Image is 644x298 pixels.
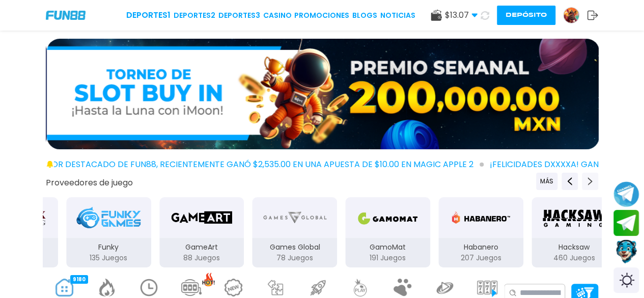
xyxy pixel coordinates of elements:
img: casual_light.webp [266,279,286,296]
a: Promociones [294,10,349,21]
img: GameArt [170,203,234,232]
img: pragmatic_light.webp [350,279,371,296]
p: GamoMat [345,242,430,253]
img: home_active.webp [54,279,75,296]
a: NOTICIAS [380,10,415,21]
p: 191 Juegos [345,253,430,263]
p: 135 Juegos [66,253,151,263]
button: Depósito [497,6,555,25]
p: 78 Juegos [253,253,338,263]
p: Hacksaw [531,242,617,253]
img: slots_light.webp [477,279,497,296]
button: Proveedores de juego [46,177,133,188]
p: 207 Juegos [438,253,523,263]
img: Funky [76,203,141,232]
a: Deportes2 [174,10,215,21]
button: Games Global [248,196,342,268]
img: jackpot_light.webp [181,279,202,296]
img: fat_panda_light.webp [393,279,413,296]
img: new_light.webp [223,279,244,296]
img: Platform Filter [576,287,594,298]
img: GamoMat [356,203,420,232]
a: BLOGS [352,10,377,21]
p: 460 Juegos [531,253,617,263]
button: GamoMat [341,196,434,268]
button: Previous providers [536,173,557,190]
img: crash_light.webp [308,279,328,296]
img: recent_light.webp [139,279,159,296]
img: popular_light.webp [97,279,117,296]
img: hot [202,273,215,286]
span: $ 13.07 [445,9,478,21]
a: Avatar [563,7,587,23]
button: Next providers [582,173,598,190]
button: GameArt [155,196,248,268]
img: Hacksaw [542,203,606,232]
p: 88 Juegos [159,253,244,263]
a: CASINO [263,10,291,21]
img: CRASH ROYALE NETWORK TOURNAMENT [47,39,599,149]
button: Join telegram [613,210,639,236]
img: playtech_light.webp [435,279,455,296]
img: Company Logo [46,11,86,19]
button: Habanero [434,196,527,268]
a: Deportes1 [126,9,171,21]
div: 9180 [70,275,88,284]
button: Funky [62,196,155,268]
p: Funky [66,242,151,253]
button: Previous providers [562,173,578,190]
p: Games Global [253,242,338,253]
div: Switch theme [613,267,639,293]
button: Join telegram channel [613,181,639,207]
img: Avatar [564,8,579,23]
button: Contact customer service [613,238,639,265]
p: GameArt [159,242,244,253]
a: Deportes3 [218,10,260,21]
p: Habanero [438,242,523,253]
img: Games Global [263,203,327,232]
img: Habanero [449,203,513,232]
button: Hacksaw [527,196,621,268]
